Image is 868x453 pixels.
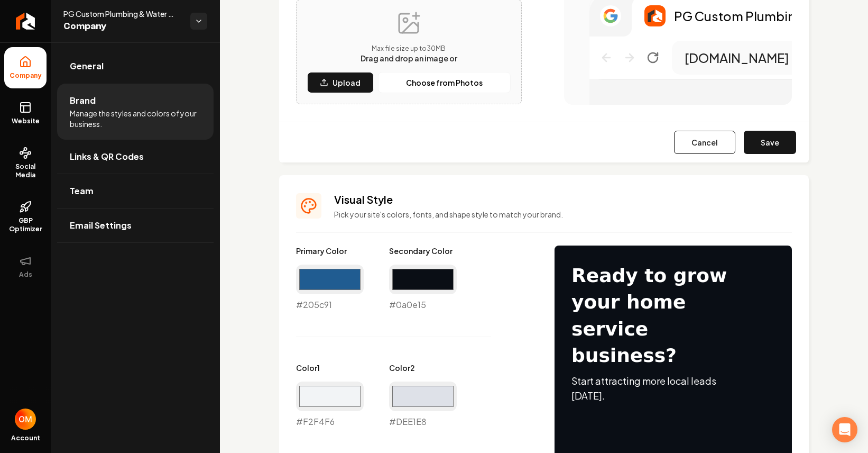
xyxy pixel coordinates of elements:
[406,77,483,88] p: Choose from Photos
[15,409,36,430] button: Open user button
[57,140,214,174] a: Links & QR Codes
[685,49,789,66] p: [DOMAIN_NAME]
[378,72,511,93] button: Choose from Photos
[16,13,35,30] img: Rebolt Logo
[744,131,796,154] button: Save
[361,44,457,53] p: Max file size up to 30 MB
[296,363,364,373] label: Color 1
[11,434,40,442] span: Account
[389,382,457,428] div: #DEE1E8
[333,77,361,88] p: Upload
[57,174,214,208] a: Team
[70,108,201,129] span: Manage the styles and colors of your business.
[361,53,457,63] span: Drag and drop an image or
[15,409,36,430] img: Omar Molai
[63,19,182,34] span: Company
[4,162,47,179] span: Social Media
[307,72,374,93] button: Upload
[832,417,857,442] div: Open Intercom Messenger
[5,71,46,80] span: Company
[674,131,735,154] button: Cancel
[15,270,36,279] span: Ads
[63,8,182,19] span: PG Custom Plumbing & Water Filtration
[296,246,364,256] label: Primary Color
[644,5,666,26] img: Logo
[4,216,47,233] span: GBP Optimizer
[334,209,792,220] p: Pick your site's colors, fonts, and shape style to match your brand.
[70,185,94,197] span: Team
[296,265,364,311] div: #205c91
[334,192,792,207] h3: Visual Style
[389,363,457,373] label: Color 2
[296,382,364,428] div: #F2F4F6
[7,117,44,125] span: Website
[4,192,47,242] a: GBP Optimizer
[70,150,144,163] span: Links & QR Codes
[57,209,214,242] a: Email Settings
[4,246,47,287] button: Ads
[389,246,457,256] label: Secondary Color
[57,49,214,83] a: General
[70,60,104,73] span: General
[70,219,132,232] span: Email Settings
[389,265,457,311] div: #0a0e15
[4,138,47,188] a: Social Media
[4,93,47,134] a: Website
[70,94,96,107] span: Brand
